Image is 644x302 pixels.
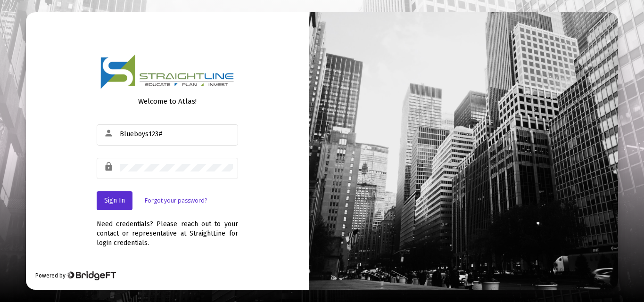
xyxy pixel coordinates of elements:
[104,196,125,204] span: Sign In
[97,210,238,248] div: Need credentials? Please reach out to your contact or representative at StraightLine for login cr...
[104,161,115,172] mat-icon: lock
[100,54,234,90] img: Logo
[97,97,238,106] div: Welcome to Atlas!
[145,196,207,205] a: Forgot your password?
[104,128,115,139] mat-icon: person
[35,271,116,280] div: Powered by
[97,191,132,210] button: Sign In
[120,131,233,138] input: Email or Username
[66,271,116,280] img: Bridge Financial Technology Logo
